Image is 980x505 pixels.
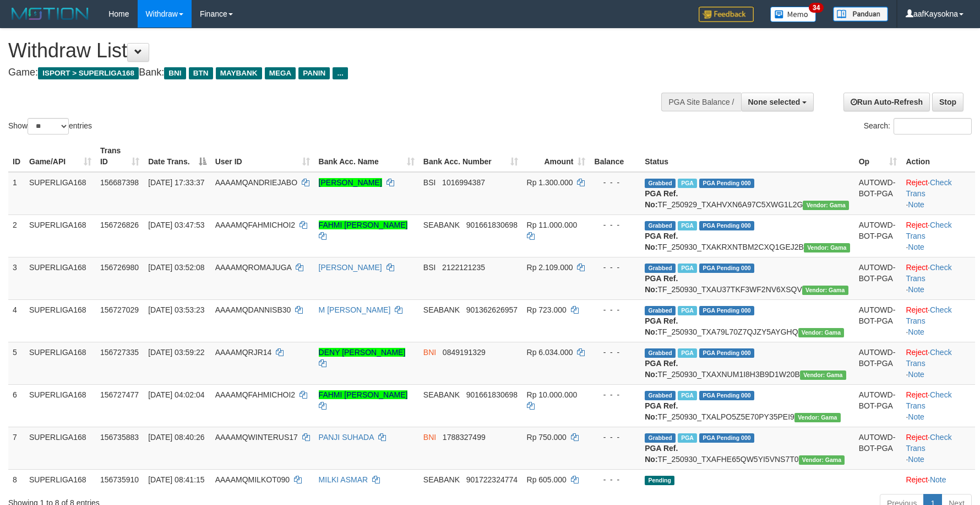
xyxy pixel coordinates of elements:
[100,348,139,357] span: 156727335
[522,141,590,172] th: Amount: activate to sort column ascending
[466,390,518,399] span: Copy 901661830698 to clipboard
[833,7,888,22] img: panduan.png
[901,427,975,469] td: · ·
[319,433,374,442] a: PANJI SUHADA
[854,214,902,257] td: AUTOWD-BOT-PGA
[148,475,204,484] span: [DATE] 08:41:15
[798,328,845,337] span: Vendor URL: https://trx31.1velocity.biz
[645,433,676,443] span: Grabbed
[908,370,924,379] a: Note
[802,286,848,295] span: Vendor URL: https://trx31.1velocity.biz
[527,475,567,484] span: Rp 605.000
[901,141,975,172] th: Action
[854,299,902,342] td: AUTOWD-BOT-PGA
[906,348,951,368] a: Check Trans
[423,390,460,399] span: SEABANK
[645,221,676,230] span: Grabbed
[590,141,640,172] th: Balance
[319,348,406,357] a: DENY [PERSON_NAME]
[906,475,928,484] a: Reject
[164,67,186,79] span: BNI
[908,412,924,421] a: Note
[645,401,678,421] b: PGA Ref. No:
[215,305,291,314] span: AAAAMQDANNISB30
[794,413,841,422] span: Vendor URL: https://trx31.1velocity.biz
[645,348,676,358] span: Grabbed
[100,263,139,272] span: 156726980
[319,178,382,187] a: [PERSON_NAME]
[466,305,518,314] span: Copy 901362626957 to clipboard
[640,172,854,215] td: TF_250929_TXAHVXN6A97C5XWG1L2G
[148,348,204,357] span: [DATE] 03:59:22
[799,455,845,465] span: Vendor URL: https://trx31.1velocity.biz
[148,433,204,442] span: [DATE] 08:40:26
[8,384,25,427] td: 6
[906,178,951,198] a: Check Trans
[211,141,314,172] th: User ID: activate to sort column ascending
[215,433,298,442] span: AAAAMQWINTERUS17
[908,200,924,209] a: Note
[678,433,697,443] span: Marked by aafchoeunmanni
[144,141,211,172] th: Date Trans.: activate to sort column descending
[699,306,754,315] span: PGA Pending
[645,391,676,400] span: Grabbed
[901,214,975,257] td: · ·
[854,141,902,172] th: Op: activate to sort column ascending
[189,67,213,79] span: BTN
[640,257,854,299] td: TF_250930_TXAU37TKF3WF2NV6XSQV
[148,263,204,272] span: [DATE] 03:52:08
[770,7,816,22] img: Button%20Memo.svg
[678,391,697,400] span: Marked by aafandaneth
[645,316,678,336] b: PGA Ref. No:
[215,263,291,272] span: AAAAMQROMAJUGA
[906,433,951,453] a: Check Trans
[908,243,924,251] a: Note
[319,475,368,484] a: MILKI ASMAR
[803,201,849,210] span: Vendor URL: https://trx31.1velocity.biz
[699,433,754,443] span: PGA Pending
[645,444,678,464] b: PGA Ref. No:
[699,7,754,22] img: Feedback.jpg
[527,348,573,357] span: Rp 6.034.000
[594,432,636,443] div: - - -
[319,305,391,314] a: M [PERSON_NAME]
[594,219,636,230] div: - - -
[678,348,697,358] span: Marked by aafnonsreyleab
[932,93,963,111] a: Stop
[906,433,928,442] a: Reject
[96,141,144,172] th: Trans ID: activate to sort column ascending
[906,305,951,325] a: Check Trans
[894,118,972,135] input: Search:
[748,98,801,106] span: None selected
[699,391,754,400] span: PGA Pending
[215,348,272,357] span: AAAAMQRJR14
[25,299,96,342] td: SUPERLIGA168
[25,257,96,299] td: SUPERLIGA168
[25,214,96,257] td: SUPERLIGA168
[215,390,295,399] span: AAAAMQFAHMICHOI2
[8,40,643,62] h1: Withdraw List
[215,178,297,187] span: AAAAMQANDRIEJABO
[800,370,846,380] span: Vendor URL: https://trx31.1velocity.biz
[298,67,330,79] span: PANIN
[906,305,928,314] a: Reject
[906,178,928,187] a: Reject
[8,342,25,384] td: 5
[809,3,824,13] span: 34
[854,257,902,299] td: AUTOWD-BOT-PGA
[423,475,460,484] span: SEABANK
[645,476,674,485] span: Pending
[864,118,972,135] label: Search:
[678,264,697,273] span: Marked by aafromsomean
[527,221,578,229] span: Rp 11.000.000
[906,390,951,410] a: Check Trans
[699,348,754,358] span: PGA Pending
[442,178,485,187] span: Copy 1016994387 to clipboard
[8,172,25,215] td: 1
[25,427,96,469] td: SUPERLIGA168
[148,221,204,229] span: [DATE] 03:47:53
[645,359,678,379] b: PGA Ref. No:
[640,384,854,427] td: TF_250930_TXALPO5Z5E70PY35PEI9
[423,433,436,442] span: BNI
[8,6,92,22] img: MOTION_logo.png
